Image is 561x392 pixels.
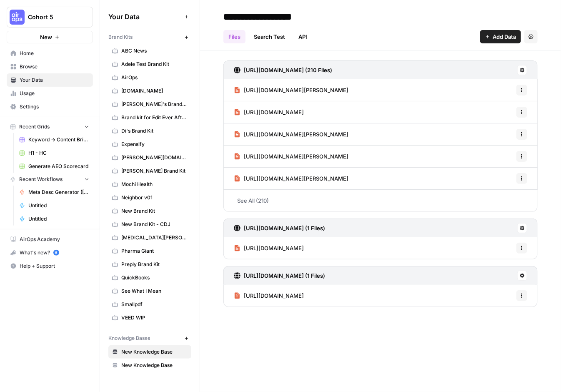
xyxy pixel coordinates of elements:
span: Knowledge Bases [108,334,150,342]
span: Untitled [28,202,89,209]
a: Keyword -> Content Brief -> Article [15,133,93,146]
button: New [7,31,93,43]
span: Browse [20,63,89,70]
span: Your Data [20,76,89,84]
span: [URL][DOMAIN_NAME] [244,244,304,252]
span: New Brand Kit [121,207,188,215]
a: New Knowledge Base [108,345,191,359]
span: [PERSON_NAME]'s Brand Kit [121,101,188,108]
span: Add Data [493,33,516,41]
span: Generate AEO Scorecard [28,163,89,170]
span: New Knowledge Base [121,348,188,356]
span: Di's Brand Kit [121,127,188,135]
a: [URL][DOMAIN_NAME] (1 Files) [234,266,325,285]
button: Add Data [480,30,521,43]
a: Home [7,47,93,60]
a: [URL][DOMAIN_NAME][PERSON_NAME] [234,146,348,167]
a: VEED WIP [108,311,191,324]
a: New Brand Kit - CDJ [108,218,191,231]
span: Help + Support [20,262,89,270]
a: H1 - HC [15,146,93,160]
span: Pharma Giant [121,247,188,255]
a: Search Test [249,30,290,43]
span: AirOps Academy [20,236,89,243]
a: [URL][DOMAIN_NAME] (1 Files) [234,219,325,237]
a: Usage [7,87,93,100]
a: [PERSON_NAME]'s Brand Kit [108,98,191,111]
a: Adele Test Brand Kit [108,58,191,71]
a: AirOps [108,71,191,84]
span: [URL][DOMAIN_NAME][PERSON_NAME] [244,86,348,94]
button: What's new? 5 [7,246,93,259]
span: AirOps [121,74,188,81]
span: Adele Test Brand Kit [121,60,188,68]
a: Smallpdf [108,298,191,311]
a: Neighbor v01 [108,191,191,204]
a: [URL][DOMAIN_NAME] (210 Files) [234,61,332,79]
span: Settings [20,103,89,111]
span: Keyword -> Content Brief -> Article [28,136,89,143]
div: What's new? [7,246,93,259]
a: [URL][DOMAIN_NAME] [234,237,304,259]
a: Brand kit for Edit Ever After ([PERSON_NAME]) [108,111,191,124]
a: Generate AEO Scorecard [15,160,93,173]
span: [MEDICAL_DATA][PERSON_NAME] [121,234,188,241]
span: VEED WIP [121,314,188,322]
span: [URL][DOMAIN_NAME] [244,108,304,116]
span: [PERSON_NAME] Brand Kit [121,167,188,175]
span: Smallpdf [121,301,188,308]
span: Mochi Health [121,181,188,188]
img: Cohort 5 Logo [10,10,25,25]
button: Recent Workflows [7,173,93,186]
a: Files [223,30,245,43]
span: ABC News [121,47,188,55]
span: Cohort 5 [28,13,78,21]
a: Settings [7,100,93,113]
a: ABC News [108,44,191,58]
button: Workspace: Cohort 5 [7,7,93,28]
span: Meta Desc Generator ([PERSON_NAME]) [28,188,89,196]
span: [URL][DOMAIN_NAME][PERSON_NAME] [244,152,348,161]
a: [URL][DOMAIN_NAME][PERSON_NAME] [234,123,348,145]
span: H1 - HC [28,149,89,157]
a: [URL][DOMAIN_NAME][PERSON_NAME] [234,79,348,101]
span: Recent Grids [19,123,50,131]
a: See All (210) [223,190,538,211]
h3: [URL][DOMAIN_NAME] (1 Files) [244,224,325,232]
span: QuickBooks [121,274,188,281]
a: Pharma Giant [108,244,191,258]
a: Untitled [15,212,93,226]
span: Preply Brand Kit [121,261,188,268]
a: New Knowledge Base [108,359,191,372]
span: Recent Workflows [19,176,63,183]
a: Meta Desc Generator ([PERSON_NAME]) [15,186,93,199]
span: Usage [20,90,89,97]
a: Browse [7,60,93,73]
a: Untitled [15,199,93,212]
span: Expensify [121,141,188,148]
h3: [URL][DOMAIN_NAME] (210 Files) [244,66,332,74]
a: Di's Brand Kit [108,124,191,138]
a: [PERSON_NAME] Brand Kit [108,164,191,178]
a: [DOMAIN_NAME] [108,84,191,98]
span: [DOMAIN_NAME] [121,87,188,95]
span: [PERSON_NAME][DOMAIN_NAME] [121,154,188,161]
span: New [40,33,52,41]
a: QuickBooks [108,271,191,284]
span: Untitled [28,215,89,223]
span: Brand kit for Edit Ever After ([PERSON_NAME]) [121,114,188,121]
span: Brand Kits [108,33,133,41]
span: Your Data [108,12,181,22]
a: Mochi Health [108,178,191,191]
span: See What I Mean [121,287,188,295]
a: New Brand Kit [108,204,191,218]
span: [URL][DOMAIN_NAME][PERSON_NAME] [244,130,348,138]
a: [URL][DOMAIN_NAME][PERSON_NAME] [234,168,348,189]
h3: [URL][DOMAIN_NAME] (1 Files) [244,271,325,280]
span: [URL][DOMAIN_NAME][PERSON_NAME] [244,174,348,183]
text: 5 [55,251,57,255]
a: [URL][DOMAIN_NAME] [234,101,304,123]
span: New Brand Kit - CDJ [121,221,188,228]
a: [URL][DOMAIN_NAME] [234,285,304,307]
a: 5 [53,250,59,256]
